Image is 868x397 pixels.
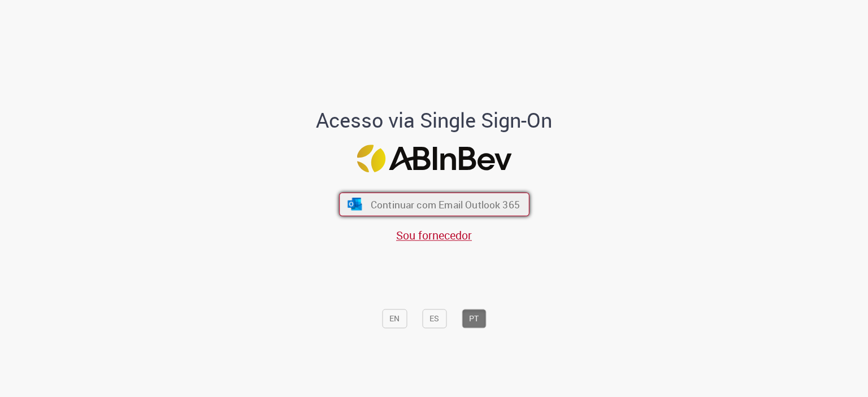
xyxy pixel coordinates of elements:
img: ícone Azure/Microsoft 360 [346,198,363,210]
h1: Acesso via Single Sign-On [277,109,591,132]
button: ícone Azure/Microsoft 360 Continuar com Email Outlook 365 [339,192,530,216]
span: Continuar com Email Outlook 365 [370,198,519,211]
a: Sou fornecedor [396,228,472,243]
img: Logo ABInBev [357,145,511,173]
button: ES [422,309,446,329]
button: PT [462,309,486,329]
button: EN [382,309,407,329]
